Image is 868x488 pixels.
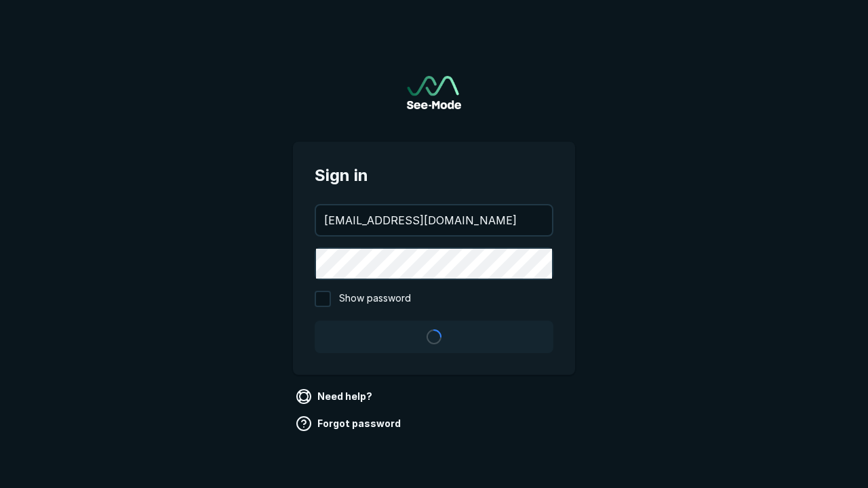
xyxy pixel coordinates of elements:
a: Go to sign in [407,76,461,109]
span: Sign in [315,163,553,188]
span: Show password [339,291,411,307]
input: your@email.com [316,205,552,235]
a: Forgot password [293,413,406,434]
img: See-Mode Logo [407,76,461,109]
a: Need help? [293,386,378,407]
